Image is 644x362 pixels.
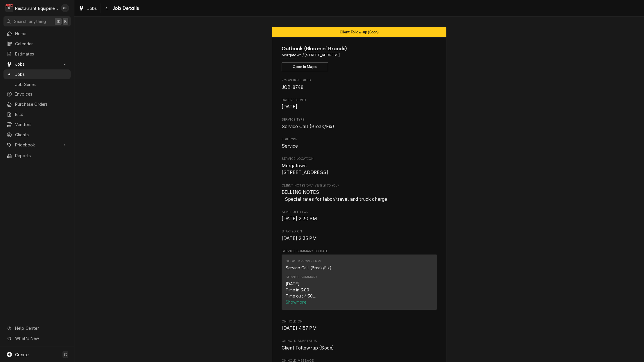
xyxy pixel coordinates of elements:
[64,18,67,24] span: K
[286,275,317,279] div: Service Summary
[282,339,437,351] div: On Hold SubStatus
[282,84,437,91] span: Roopairs Job ID
[3,334,71,343] a: Go to What's New
[3,89,71,99] a: Invoices
[3,140,71,150] a: Go to Pricebook
[15,91,68,97] span: Invoices
[282,236,317,241] span: [DATE] 2:35 PM
[87,5,97,11] span: Jobs
[15,335,67,341] span: What's New
[3,99,71,109] a: Purchase Orders
[282,325,437,332] span: On Hold On
[282,249,437,312] div: Service Summary To Date
[3,49,71,59] a: Estimates
[282,53,437,58] span: Address
[3,39,71,49] a: Calendar
[15,111,68,117] span: Bills
[15,51,68,57] span: Estimates
[305,184,338,187] span: (Only Visible to You)
[15,61,59,67] span: Jobs
[282,157,437,161] span: Service Location
[282,345,437,352] span: On Hold SubStatus
[102,3,111,13] button: Navigate back
[286,281,433,299] div: [DATE] Time in 3:00 Time out 4:30 204 Upon arrival spoke with manager about unit needing looked a...
[282,210,437,214] span: Scheduled For
[15,71,68,77] span: Jobs
[282,189,437,202] span: [object Object]
[3,120,71,129] a: Vendors
[282,143,437,150] span: Job Type
[282,255,437,312] div: Service Summary
[15,352,28,357] span: Create
[282,345,334,351] span: Client Follow-up (Soon)
[15,81,68,87] span: Job Series
[3,80,71,89] a: Job Series
[3,59,71,69] a: Go to Jobs
[15,5,58,11] div: Restaurant Equipment Diagnostics
[282,104,298,110] span: [DATE]
[15,142,59,148] span: Pricebook
[282,249,437,254] span: Service Summary To Date
[282,98,437,103] span: Date Received
[15,153,68,159] span: Reports
[111,4,139,12] span: Job Details
[282,189,387,202] span: BILLING NOTES - Special rates for labor/travel and truck charge
[282,319,437,332] div: On Hold On
[282,124,334,129] span: Service Call (Break/Fix)
[282,229,437,234] span: Started On
[282,117,437,130] div: Service Type
[15,325,67,331] span: Help Center
[3,16,71,26] button: Search anything⌘K
[282,78,437,83] span: Roopairs Job ID
[14,18,46,24] span: Search anything
[282,339,437,343] span: On Hold SubStatus
[5,4,13,12] div: R
[282,45,437,71] div: Client Information
[282,137,437,142] span: Job Type
[282,183,437,188] span: Client Notes
[61,4,69,12] div: Gary Beaver's Avatar
[286,265,332,271] div: Service Call (Break/Fix)
[64,352,67,358] span: C
[15,121,68,128] span: Vendors
[272,27,446,37] div: Status
[282,162,437,176] span: Service Location
[3,151,71,160] a: Reports
[282,163,328,175] span: Morgatown [STREET_ADDRESS]
[3,29,71,38] a: Home
[286,300,307,304] span: Show more
[3,69,71,79] a: Jobs
[282,210,437,222] div: Scheduled For
[5,4,13,12] div: Restaurant Equipment Diagnostics's Avatar
[282,62,328,71] button: Open in Maps
[282,143,298,149] span: Service
[282,78,437,91] div: Roopairs Job ID
[282,103,437,110] span: Date Received
[282,137,437,150] div: Job Type
[282,123,437,130] span: Service Type
[15,31,68,37] span: Home
[282,45,437,53] span: Name
[61,4,69,12] div: GB
[3,130,71,139] a: Clients
[282,215,437,222] span: Scheduled For
[76,3,99,13] a: Jobs
[282,157,437,176] div: Service Location
[15,41,68,47] span: Calendar
[282,235,437,242] span: Started On
[15,132,68,138] span: Clients
[286,259,321,264] div: Short Description
[282,216,317,221] span: [DATE] 2:30 PM
[340,30,379,34] span: Client Follow-up (Soon)
[282,183,437,203] div: [object Object]
[3,323,71,333] a: Go to Help Center
[282,98,437,110] div: Date Received
[282,325,317,331] span: [DATE] 4:57 PM
[15,101,68,107] span: Purchase Orders
[286,299,433,305] button: Showmore
[282,319,437,324] span: On Hold On
[282,229,437,242] div: Started On
[282,85,303,90] span: JOB-8748
[56,18,60,24] span: ⌘
[3,110,71,119] a: Bills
